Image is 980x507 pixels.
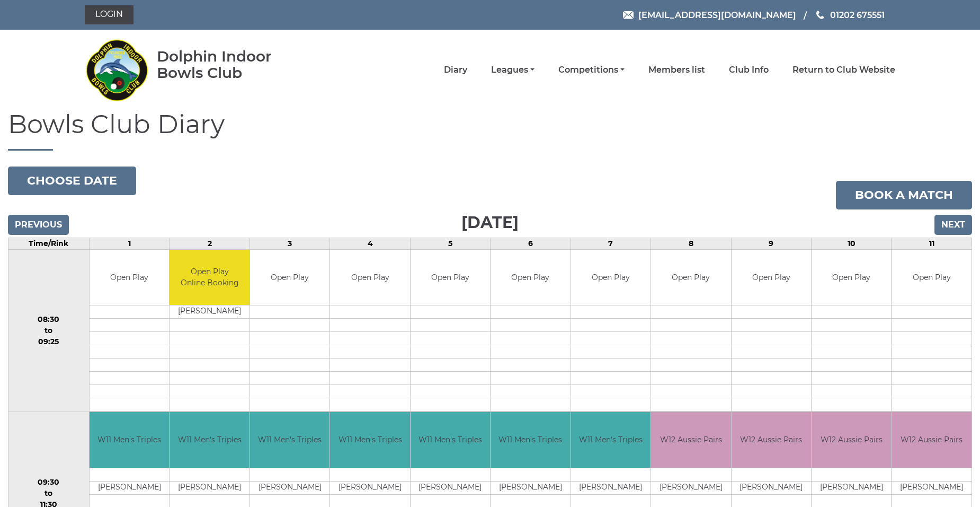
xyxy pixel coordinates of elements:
[623,11,634,19] img: Email
[892,412,972,468] td: W12 Aussie Pairs
[491,250,570,305] td: Open Play
[170,481,249,494] td: [PERSON_NAME]
[816,11,824,19] img: Phone us
[330,250,409,305] td: Open Play
[491,481,570,494] td: [PERSON_NAME]
[250,412,329,468] td: W11 Men's Triples
[85,5,133,24] a: Login
[571,238,651,249] td: 7
[812,238,892,249] td: 10
[8,215,69,235] input: Previous
[792,64,895,76] a: Return to Club Website
[90,412,169,468] td: W11 Men's Triples
[651,481,730,494] td: [PERSON_NAME]
[8,238,90,249] td: Time/Rink
[815,8,885,22] a: Phone us 01202 675551
[623,8,796,22] a: Email [EMAIL_ADDRESS][DOMAIN_NAME]
[836,181,972,209] a: Book a match
[571,412,651,468] td: W11 Men's Triples
[170,250,249,305] td: Open Play Online Booking
[812,412,891,468] td: W12 Aussie Pairs
[491,238,571,249] td: 6
[411,481,490,494] td: [PERSON_NAME]
[732,481,811,494] td: [PERSON_NAME]
[250,481,329,494] td: [PERSON_NAME]
[170,238,250,249] td: 2
[330,481,409,494] td: [PERSON_NAME]
[812,481,891,494] td: [PERSON_NAME]
[638,10,796,20] span: [EMAIL_ADDRESS][DOMAIN_NAME]
[330,238,410,249] td: 4
[729,64,769,76] a: Club Info
[410,238,490,249] td: 5
[651,238,731,249] td: 8
[250,238,329,249] td: 3
[89,238,169,249] td: 1
[157,48,306,81] div: Dolphin Indoor Bowls Club
[571,481,651,494] td: [PERSON_NAME]
[558,64,625,76] a: Competitions
[812,250,891,305] td: Open Play
[250,250,329,305] td: Open Play
[892,481,972,494] td: [PERSON_NAME]
[892,238,972,249] td: 11
[571,250,651,305] td: Open Play
[411,412,490,468] td: W11 Men's Triples
[934,215,972,235] input: Next
[491,64,534,76] a: Leagues
[8,167,136,195] button: Choose date
[732,250,811,305] td: Open Play
[330,412,409,468] td: W11 Men's Triples
[830,10,885,20] span: 01202 675551
[85,33,148,107] img: Dolphin Indoor Bowls Club
[90,481,169,494] td: [PERSON_NAME]
[411,250,490,305] td: Open Play
[892,250,972,305] td: Open Play
[90,250,169,305] td: Open Play
[8,249,90,412] td: 08:30 to 09:25
[8,110,972,151] h1: Bowls Club Diary
[444,64,467,76] a: Diary
[170,412,249,468] td: W11 Men's Triples
[648,64,705,76] a: Members list
[732,412,811,468] td: W12 Aussie Pairs
[731,238,811,249] td: 9
[651,250,730,305] td: Open Play
[651,412,730,468] td: W12 Aussie Pairs
[170,305,249,319] td: [PERSON_NAME]
[491,412,570,468] td: W11 Men's Triples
